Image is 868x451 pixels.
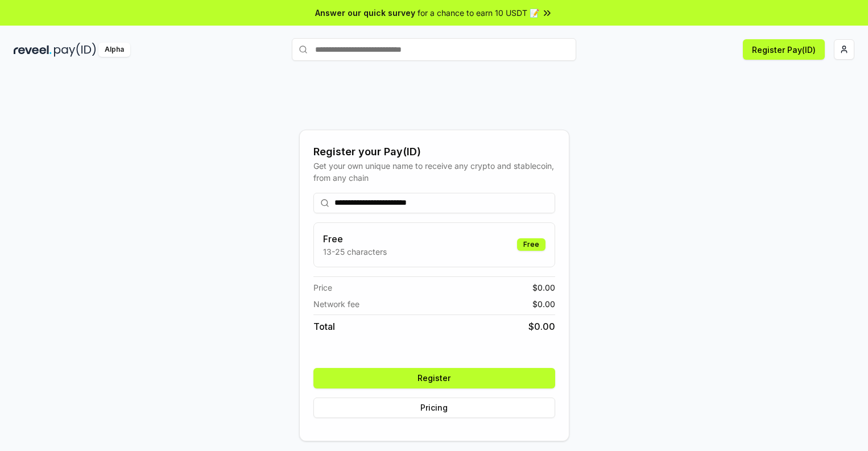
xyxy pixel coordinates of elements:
[418,7,539,19] span: for a chance to earn 10 USDT 📝
[54,43,96,57] img: pay_id
[743,39,825,60] button: Register Pay(ID)
[98,43,130,57] div: Alpha
[313,144,555,160] div: Register your Pay(ID)
[313,298,359,310] span: Network fee
[528,320,555,333] span: $ 0.00
[313,160,555,184] div: Get your own unique name to receive any crypto and stablecoin, from any chain
[313,398,555,418] button: Pricing
[313,320,335,333] span: Total
[323,246,387,258] p: 13-25 characters
[517,238,545,251] div: Free
[313,368,555,388] button: Register
[315,7,415,19] span: Answer our quick survey
[532,298,555,310] span: $ 0.00
[532,282,555,293] span: $ 0.00
[323,232,387,246] h3: Free
[313,282,332,293] span: Price
[14,43,52,57] img: reveel_dark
